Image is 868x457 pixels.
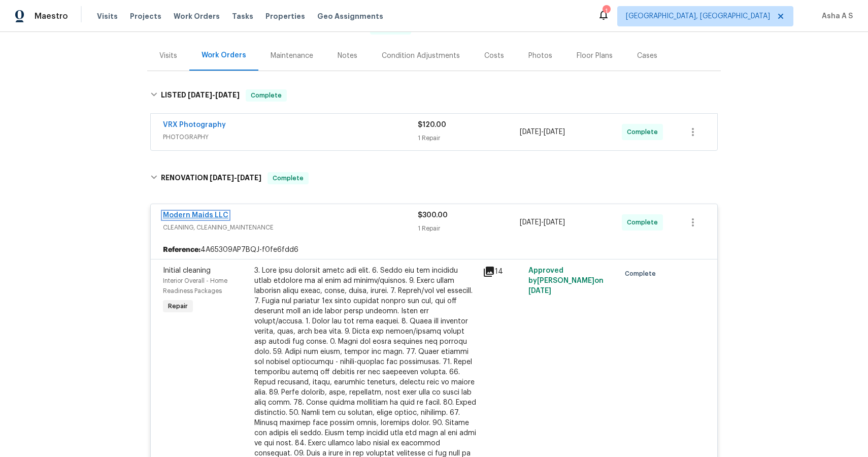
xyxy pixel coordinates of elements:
div: Condition Adjustments [382,51,460,61]
span: - [210,174,261,181]
b: Reference: [163,245,201,255]
span: [GEOGRAPHIC_DATA], [GEOGRAPHIC_DATA] [626,11,770,21]
div: Notes [338,51,357,61]
span: Projects [130,11,161,21]
span: - [520,217,565,227]
div: RENOVATION [DATE]-[DATE]Complete [147,162,721,194]
span: Geo Assignments [317,11,383,21]
span: [DATE] [188,91,212,99]
div: 14 [483,266,522,278]
span: - [319,25,364,32]
div: 1 Repair [418,133,520,143]
div: LISTED [DATE]-[DATE]Complete [147,79,721,112]
a: Modern Maids LLC [163,212,228,219]
span: [DATE] [544,219,565,226]
div: 1 Repair [418,223,520,234]
span: Complete [269,173,308,183]
span: [DATE] [528,287,551,295]
span: Work Orders [174,11,220,21]
span: Asha A S [818,11,853,21]
span: Maestro [35,11,68,21]
div: 4A65309AP7BQJ-f0fe6fdd6 [151,241,717,259]
div: Costs [484,51,504,61]
span: [DATE] [147,25,169,32]
span: [DATE] [343,25,364,32]
div: Cases [637,51,657,61]
span: Initial cleaning [163,267,211,274]
span: Complete [625,269,660,279]
h6: RENOVATION [161,172,261,184]
div: Photos [528,51,552,61]
span: [DATE] [215,91,240,99]
span: CLEANING, CLEANING_MAINTENANCE [163,222,418,233]
span: [DATE] [520,128,541,136]
span: [DATE] [520,219,541,226]
div: Visits [159,51,177,61]
span: Listed [296,25,411,32]
span: [DATE] [319,25,340,32]
span: $300.00 [418,212,448,219]
span: Properties [265,11,305,21]
span: Repair [164,301,192,311]
span: Complete [627,127,662,137]
span: [DATE] [210,174,234,181]
a: VRX Photography [163,121,226,128]
span: Tasks [232,13,253,20]
div: Floor Plans [577,51,613,61]
div: Maintenance [271,51,313,61]
span: PHOTOGRAPHY [163,132,418,142]
span: Complete [627,217,662,227]
span: Visits [97,11,118,21]
span: $120.00 [418,121,446,128]
span: - [520,127,565,137]
span: [DATE] [544,128,565,136]
span: Approved by [PERSON_NAME] on [528,267,604,295]
div: Work Orders [202,50,246,60]
span: [DATE] [237,174,261,181]
div: 1 [603,6,610,16]
span: Complete [247,90,286,101]
span: Interior Overall - Home Readiness Packages [163,278,227,294]
h6: LISTED [161,89,240,102]
span: - [188,91,240,99]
